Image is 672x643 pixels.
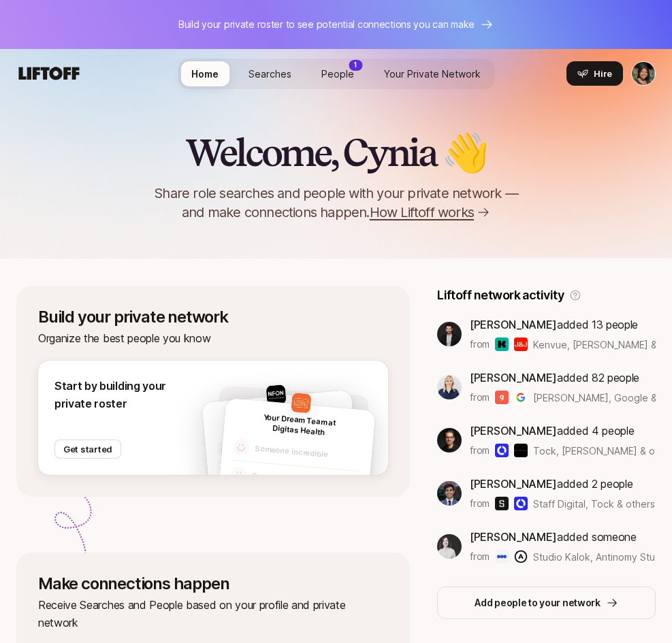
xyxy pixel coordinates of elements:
span: [PERSON_NAME] [470,477,557,491]
p: added 4 people [470,422,656,440]
img: 4640b0e7_2b03_4c4f_be34_fa460c2e5c38.jpg [437,481,462,506]
p: added 82 people [470,369,656,386]
p: Receive Searches and People based on your profile and private network [38,596,388,631]
a: People1 [310,61,365,86]
button: Cynia Barnwell [631,61,656,86]
img: Google [514,391,528,404]
img: default-avatar.svg [233,438,251,456]
img: default-avatar.svg [230,466,248,484]
p: Add people to your network [475,595,601,611]
p: Start by building your private roster [54,377,197,412]
button: Get started [54,440,121,459]
img: Tock [495,444,509,457]
p: from [470,336,490,352]
img: Antinomy Studio [514,550,528,563]
img: Gusto [495,391,509,404]
p: added 13 people [470,316,656,333]
img: ACg8ocLkLr99FhTl-kK-fHkDFhetpnfS0fTAm4rmr9-oxoZ0EDUNs14=s160-c [437,428,462,452]
img: cf4409be_b547_4200_9ab8_e9d40ddbc4e9.jpg [437,322,462,346]
img: default-avatar.svg [216,440,234,457]
img: c821aa06_c81b_4ccc_b546_0d5ac98614c7.jpg [291,393,311,413]
span: Staff Digital, Tock & others [533,497,655,511]
p: added someone [470,528,656,546]
img: 8b9167b2_d45b_486a_8fd9_164246e15d9c.jpg [266,384,287,405]
p: added 2 people [470,475,655,493]
p: from [470,442,490,459]
span: Searches [249,68,291,80]
img: Kenvue [495,337,509,351]
img: Tock [514,497,528,510]
span: [PERSON_NAME], Google & others [533,391,656,405]
p: from [470,548,490,565]
a: Searches [238,61,302,86]
span: Your Dream Team at Digitas Health [263,412,336,438]
a: How Liftoff works [370,203,490,222]
a: Your Private Network [373,61,492,86]
h2: Welcome, Cynia 👋 [185,132,487,173]
span: [PERSON_NAME] [470,318,557,331]
p: Build your private roster to see potential connections you can make [178,16,475,33]
p: Liftoff network activity [437,286,564,305]
p: 1 [354,60,357,70]
span: People [321,68,354,80]
p: from [470,495,490,512]
span: Tock, [PERSON_NAME] & others [533,444,656,458]
img: Cynia Barnwell [632,62,655,85]
span: [PERSON_NAME] [470,371,557,384]
img: 5e66e46e_1436_4bf1_a658_f97e6bd91af6.jpg [437,534,462,559]
p: Organize the best people you know [38,329,388,347]
span: Your Private Network [384,68,481,80]
p: Share role searches and people with your private network — and make connections happen. [132,184,541,222]
p: Make connections happen [38,574,388,593]
p: Build your private network [38,308,388,327]
span: Home [191,68,219,80]
img: Studio Kalok [495,550,509,563]
a: Home [180,61,229,86]
img: Mac Duggal [514,444,528,457]
p: from [470,389,490,406]
img: 7a780e08_dd10_4cea_8399_7a211a9bc7d9.jpg [437,375,462,399]
span: Hire [594,67,612,80]
span: [PERSON_NAME] [470,424,557,438]
span: How Liftoff works [370,203,474,222]
p: Someone incredible [255,442,362,464]
img: Staff Digital [495,497,509,510]
button: Hire [566,61,623,86]
span: [PERSON_NAME] [470,530,557,544]
button: Add people to your network [437,587,656,619]
img: Johnson & Johnson [514,337,528,351]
